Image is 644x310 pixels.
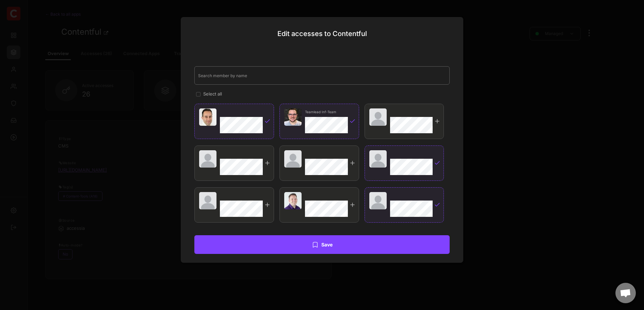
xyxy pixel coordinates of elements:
[615,283,636,303] a: Chat öffnen
[203,91,276,99] div: Select all
[305,109,348,114] div: Teamlead Inf-Team
[194,29,450,38] div: Edit accesses to Contentful
[194,66,450,85] input: Search member by name
[194,235,450,254] button: Save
